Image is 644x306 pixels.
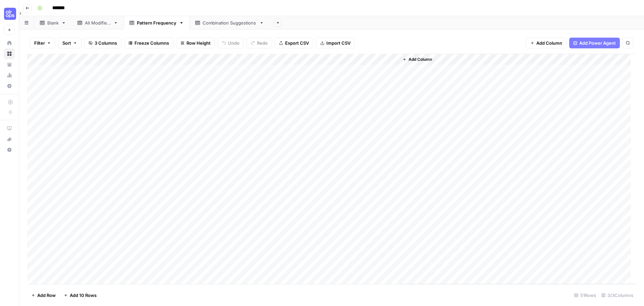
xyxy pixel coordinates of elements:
button: 3 Columns [84,38,121,48]
button: Add Power Agent [569,38,620,48]
span: Export CSV [285,40,309,46]
div: Pattern Frequency [137,19,176,26]
span: Add Column [409,56,432,62]
a: Settings [4,81,15,91]
span: 3 Columns [95,40,117,46]
button: Undo [218,38,244,48]
a: Home [4,38,15,48]
button: Add 10 Rows [60,290,101,301]
span: Add Row [37,292,56,299]
button: Filter [30,38,55,48]
a: Blank [34,16,72,30]
button: Help + Support [4,144,15,155]
a: Your Data [4,59,15,70]
span: Filter [34,40,45,46]
button: What's new? [4,134,15,144]
span: Add 10 Rows [70,292,97,299]
a: AirOps Academy [4,123,15,134]
span: Add Power Agent [579,40,616,46]
button: Freeze Columns [124,38,173,48]
div: 51 Rows [572,290,599,301]
button: Export CSV [275,38,313,48]
span: Row Height [186,40,211,46]
span: Add Column [536,40,562,46]
span: Redo [257,40,268,46]
button: Add Column [400,55,435,64]
button: Workspace: Cohort 5 [4,5,15,22]
button: Add Column [526,38,567,48]
a: Pattern Frequency [124,16,190,30]
a: All Modifiers [72,16,124,30]
span: Sort [62,40,71,46]
span: Undo [228,40,239,46]
button: Row Height [176,38,215,48]
span: Import CSV [326,40,351,46]
div: 3/3 Columns [599,290,636,301]
button: Import CSV [316,38,355,48]
div: Combination Suggestions [203,19,257,26]
button: Sort [58,38,82,48]
a: Browse [4,48,15,59]
div: What's new? [4,134,14,144]
img: Cohort 5 Logo [4,8,16,20]
a: Combination Suggestions [190,16,270,30]
a: Usage [4,70,15,81]
button: Redo [247,38,272,48]
button: Add Row [27,290,60,301]
div: All Modifiers [85,19,111,26]
span: Freeze Columns [135,40,169,46]
div: Blank [47,19,59,26]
